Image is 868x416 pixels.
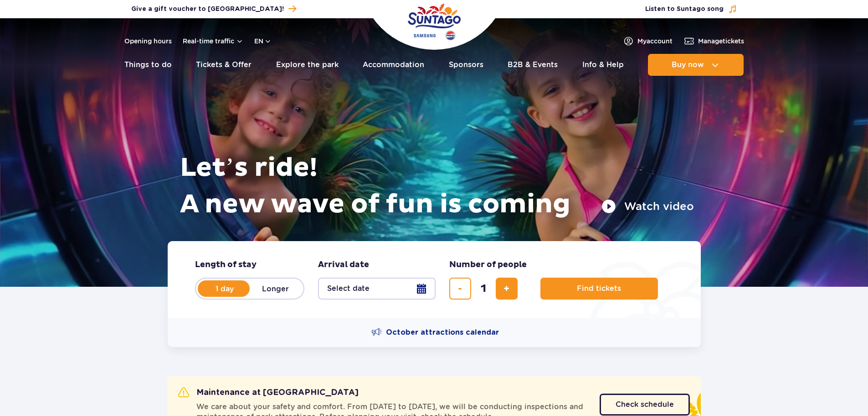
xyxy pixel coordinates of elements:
button: Real-time traffic [183,37,243,45]
a: Check schedule [600,394,690,416]
a: Accommodation [363,54,424,76]
button: add ticket [496,278,518,300]
label: 1 day [199,279,251,298]
input: number of tickets [473,278,494,300]
h1: Let’s ride! A new wave of fun is coming [180,150,694,223]
span: Number of people [449,259,527,270]
button: en [254,37,272,46]
button: Find tickets [540,278,658,300]
a: Sponsors [449,54,483,76]
button: Listen to Suntago song [645,5,737,14]
span: Give a gift voucher to [GEOGRAPHIC_DATA]! [131,5,284,14]
label: Longer [250,279,302,298]
form: Planning your visit to Park of Poland [168,241,701,318]
button: Buy now [648,54,744,76]
span: Listen to Suntago song [645,5,724,14]
span: Find tickets [577,284,621,293]
a: B2B & Events [508,54,558,76]
a: Tickets & Offer [196,54,252,76]
a: Things to do [124,54,172,76]
a: Explore the park [276,54,339,76]
a: Give a gift voucher to [GEOGRAPHIC_DATA]! [131,3,296,15]
span: Check schedule [616,401,674,408]
a: October attractions calendar [371,327,499,338]
a: Opening hours [124,37,172,46]
button: Select date [318,278,436,300]
a: Myaccount [623,36,673,47]
a: Managetickets [683,36,744,47]
span: My account [637,37,673,46]
span: October attractions calendar [386,327,499,337]
button: remove ticket [449,278,471,300]
span: Length of stay [195,259,257,270]
button: Watch video [601,199,694,214]
span: Arrival date [318,259,369,270]
h2: Maintenance at [GEOGRAPHIC_DATA] [178,387,359,398]
a: Info & Help [582,54,624,76]
span: Manage tickets [698,37,744,46]
span: Buy now [672,61,704,69]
